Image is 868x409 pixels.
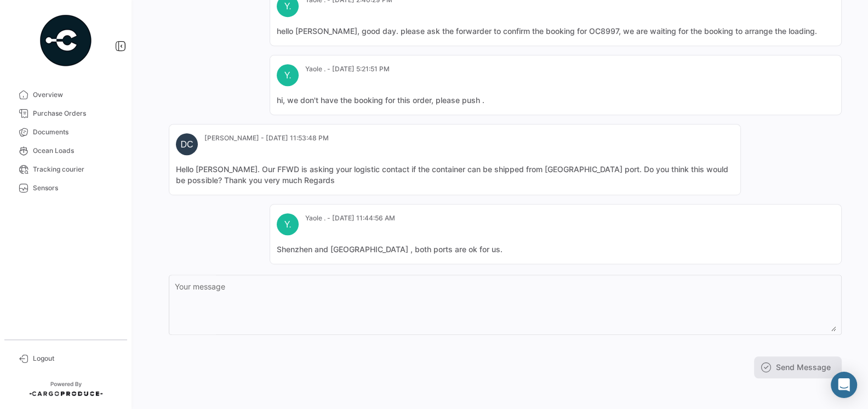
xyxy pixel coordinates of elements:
[176,164,734,186] mat-card-content: Hello [PERSON_NAME]. Our FFWD is asking your logistic contact if the container can be shipped fro...
[277,95,835,106] mat-card-content: hi, we don't have the booking for this order, please push .
[9,179,123,197] a: Sensors
[277,213,299,235] div: Y.
[176,133,198,155] div: DC
[33,354,118,363] span: Logout
[9,104,123,123] a: Purchase Orders
[305,213,395,223] mat-card-subtitle: Yaole . - [DATE] 11:44:56 AM
[33,109,118,118] span: Purchase Orders
[277,244,835,255] mat-card-content: Shenzhen and [GEOGRAPHIC_DATA] , both ports are ok for us.
[204,133,329,143] mat-card-subtitle: [PERSON_NAME] - [DATE] 11:53:48 PM
[831,372,857,398] div: Abrir Intercom Messenger
[33,127,118,137] span: Documents
[9,160,123,179] a: Tracking courier
[33,183,118,193] span: Sensors
[33,164,118,174] span: Tracking courier
[38,13,93,68] img: powered-by.png
[9,86,123,104] a: Overview
[33,146,118,156] span: Ocean Loads
[305,64,390,74] mat-card-subtitle: Yaole . - [DATE] 5:21:51 PM
[33,90,118,100] span: Overview
[277,64,299,86] div: Y.
[277,26,835,37] mat-card-content: hello [PERSON_NAME], good day. please ask the forwarder to confirm the booking for OC8997, we are...
[9,141,123,160] a: Ocean Loads
[9,123,123,141] a: Documents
